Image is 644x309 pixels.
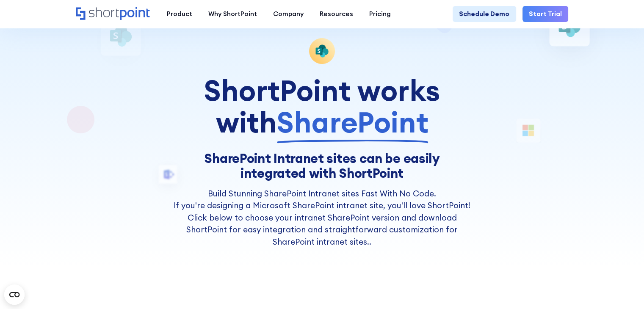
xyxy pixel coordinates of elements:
div: Widżet czatu [602,268,644,309]
span: SharePoint [277,106,428,138]
div: Resources [320,9,353,19]
a: Product [159,6,200,22]
p: If you're designing a Microsoft SharePoint intranet site, you'll love ShortPoint! Click below to ... [171,199,473,248]
div: Pricing [369,9,391,19]
a: Why ShortPoint [200,6,265,22]
div: Why ShortPoint [208,9,257,19]
iframe: Chat Widget [602,268,644,309]
h1: SharePoint Intranet sites can be easily integrated with ShortPoint [171,151,473,181]
a: Pricing [361,6,399,22]
a: Resources [312,6,361,22]
h2: Build Stunning SharePoint Intranet sites Fast With No Code. [171,188,473,200]
button: Open CMP widget [4,284,25,305]
a: Home [76,7,151,21]
div: ShortPoint works with [171,74,473,138]
a: Start Trial [522,6,568,22]
div: Company [273,9,304,19]
a: Schedule Demo [453,6,516,22]
div: Product [167,9,192,19]
a: Company [265,6,312,22]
